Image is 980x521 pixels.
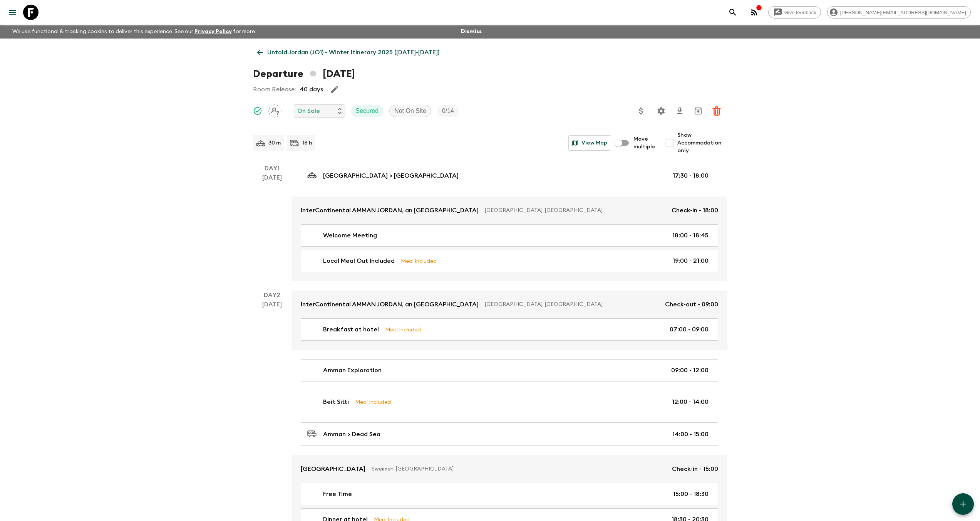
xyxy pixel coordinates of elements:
p: 16 h [302,139,312,147]
button: Dismiss [459,26,484,37]
div: [PERSON_NAME][EMAIL_ADDRESS][DOMAIN_NAME] [827,6,971,18]
span: Show Accommodation only [677,131,727,155]
a: [GEOGRAPHIC_DATA]Sweimeh, [GEOGRAPHIC_DATA]Check-in - 15:00 [291,455,727,483]
p: Breakfast at hotel [323,325,379,334]
button: Download CSV [672,103,687,119]
p: InterContinental AMMAN JORDAN, an [GEOGRAPHIC_DATA] [301,206,479,215]
p: InterContinental AMMAN JORDAN, an [GEOGRAPHIC_DATA] [301,300,479,309]
p: Untold Jordan (JO1) • Winter Itinerary 2025 ([DATE]-[DATE]) [267,48,439,57]
a: [GEOGRAPHIC_DATA] > [GEOGRAPHIC_DATA]17:30 - 18:00 [301,164,718,187]
a: Beit SittiMeal Included12:00 - 14:00 [301,391,718,413]
a: Local Meal Out IncludedMeal Included19:00 - 21:00 [301,250,718,272]
p: [GEOGRAPHIC_DATA], [GEOGRAPHIC_DATA] [485,301,659,308]
p: 40 days [300,85,323,94]
a: Free Time15:00 - 18:30 [301,483,718,505]
span: Move multiple [633,135,656,151]
p: Not On Site [394,106,426,116]
p: 17:30 - 18:00 [673,171,709,180]
p: Check-in - 18:00 [672,206,718,215]
p: 0 / 14 [442,106,454,116]
p: Day 1 [253,164,291,173]
p: 15:00 - 18:30 [673,489,709,499]
a: Untold Jordan (JO1) • Winter Itinerary 2025 ([DATE]-[DATE]) [253,45,444,60]
div: Not On Site [389,105,431,117]
p: Check-in - 15:00 [672,464,718,474]
p: On Sale [297,106,320,116]
p: 19:00 - 21:00 [673,256,709,266]
p: Local Meal Out Included [323,256,395,266]
button: View Map [568,135,611,151]
p: [GEOGRAPHIC_DATA] > [GEOGRAPHIC_DATA] [323,171,459,180]
p: 30 m [268,139,281,147]
div: Trip Fill [437,105,459,117]
a: InterContinental AMMAN JORDAN, an [GEOGRAPHIC_DATA][GEOGRAPHIC_DATA], [GEOGRAPHIC_DATA]Check-out ... [291,291,727,318]
p: Meal Included [401,257,437,265]
p: Free Time [323,489,352,499]
p: Amman > Dead Sea [323,430,380,439]
button: menu [5,5,20,20]
span: [PERSON_NAME][EMAIL_ADDRESS][DOMAIN_NAME] [836,10,970,15]
p: Check-out - 09:00 [665,300,718,309]
p: Meal Included [385,325,421,334]
a: Welcome Meeting18:00 - 18:45 [301,224,718,247]
a: Amman Exploration09:00 - 12:00 [301,359,718,382]
span: Give feedback [780,10,821,15]
a: Privacy Policy [194,29,232,34]
div: Secured [351,105,384,117]
a: Give feedback [768,6,821,18]
p: 07:00 - 09:00 [670,325,709,334]
a: Breakfast at hotelMeal Included07:00 - 09:00 [301,318,718,341]
p: Secured [356,106,379,116]
button: search adventures [725,5,740,20]
span: Assign pack leader [268,107,281,113]
svg: Synced Successfully [253,106,262,116]
p: [GEOGRAPHIC_DATA] [301,464,365,474]
a: InterContinental AMMAN JORDAN, an [GEOGRAPHIC_DATA][GEOGRAPHIC_DATA], [GEOGRAPHIC_DATA]Check-in -... [291,197,727,224]
p: Amman Exploration [323,366,382,375]
p: Room Release: [253,85,296,94]
p: Meal Included [355,398,391,406]
p: 12:00 - 14:00 [672,397,709,407]
a: Amman > Dead Sea14:00 - 15:00 [301,422,718,446]
p: Beit Sitti [323,397,349,407]
button: Archive (Completed, Cancelled or Unsynced Departures only) [690,103,706,119]
p: Welcome Meeting [323,231,377,240]
h1: Departure [DATE] [253,66,355,82]
p: Sweimeh, [GEOGRAPHIC_DATA] [372,465,666,473]
p: 09:00 - 12:00 [671,366,709,375]
p: 18:00 - 18:45 [672,231,709,240]
p: [GEOGRAPHIC_DATA], [GEOGRAPHIC_DATA] [485,207,665,214]
button: Update Price, Early Bird Discount and Costs [633,103,649,119]
p: We use functional & tracking cookies to deliver this experience. See our for more. [9,25,259,39]
button: Delete [709,103,724,119]
button: Settings [653,103,669,119]
div: [DATE] [262,173,282,281]
p: Day 2 [253,291,291,300]
p: 14:00 - 15:00 [672,430,709,439]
